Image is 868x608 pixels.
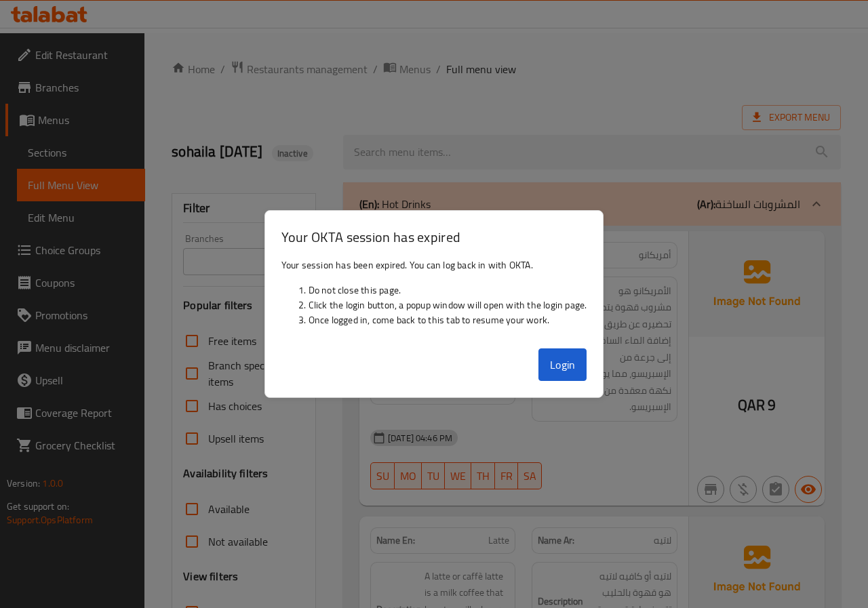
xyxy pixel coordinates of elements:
[265,252,604,343] div: Your session has been expired. You can log back in with OKTA.
[309,298,587,312] li: Click the login button, a popup window will open with the login page.
[281,227,587,247] h3: Your OKTA session has expired
[538,348,587,381] button: Login
[309,312,587,327] li: Once logged in, come back to this tab to resume your work.
[309,283,587,298] li: Do not close this page.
